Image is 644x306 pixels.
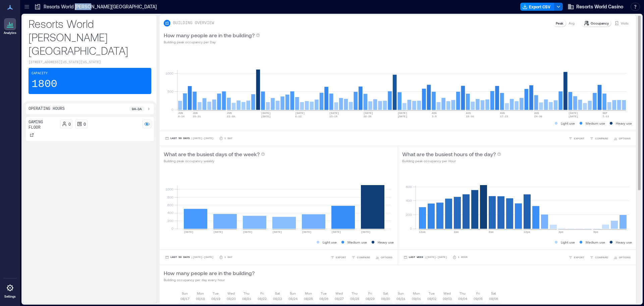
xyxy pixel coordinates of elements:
[165,71,173,75] tspan: 1000
[432,112,437,115] text: AUG
[534,115,542,118] text: 24-30
[489,230,494,233] text: 8am
[474,296,483,301] p: 09/05
[588,135,609,142] button: COMPARE
[569,20,575,26] p: Avg
[586,239,605,245] p: Medium use
[197,291,204,296] p: Mon
[171,107,173,112] tspan: 0
[165,187,173,191] tspan: 1000
[534,112,539,115] text: AUG
[167,89,173,93] tspan: 500
[378,239,394,245] p: Heavy use
[167,203,173,207] tspan: 600
[164,150,260,158] p: What are the busiest days of the week?
[568,115,578,118] text: [DATE]
[290,291,296,296] p: Sun
[29,17,151,57] p: Resorts World [PERSON_NAME][GEOGRAPHIC_DATA]
[595,136,608,140] span: COMPARE
[164,269,255,277] p: How many people are in the building?
[224,255,232,259] p: 1 Day
[329,112,339,115] text: [DATE]
[588,254,609,261] button: COMPARE
[305,291,312,296] p: Mon
[167,219,173,223] tspan: 200
[180,296,190,301] p: 08/17
[443,296,452,301] p: 09/03
[213,230,223,233] text: [DATE]
[574,136,584,140] span: EXPORT
[429,291,435,296] p: Tue
[178,115,184,118] text: 8-14
[227,296,236,301] p: 08/20
[213,291,219,296] p: Tue
[164,254,215,261] button: Last 90 Days |[DATE]-[DATE]
[272,230,282,233] text: [DATE]
[224,136,232,140] p: 1 Day
[364,115,372,118] text: 20-26
[331,230,341,233] text: [DATE]
[619,255,631,259] span: OPTIONS
[350,296,359,301] p: 08/28
[374,254,394,261] button: OPTIONS
[227,112,232,115] text: JUN
[364,112,373,115] text: [DATE]
[357,255,370,259] span: COMPARE
[171,226,173,230] tspan: 0
[402,254,448,261] button: Last Week |[DATE]-[DATE]
[612,254,632,261] button: OPTIONS
[398,291,404,296] p: Sun
[489,296,498,301] p: 09/06
[44,3,157,10] p: Resorts World [PERSON_NAME][GEOGRAPHIC_DATA]
[164,39,260,45] p: Building peak occupancy per Day
[304,296,313,301] p: 08/25
[352,291,358,296] p: Thu
[29,120,57,130] p: Gaming Floor
[612,135,632,142] button: OPTIONS
[586,121,605,126] p: Medium use
[460,291,466,296] p: Thu
[396,296,406,301] p: 08/31
[561,239,575,245] p: Light use
[302,230,312,233] text: [DATE]
[335,291,343,296] p: Wed
[178,112,183,115] text: JUN
[350,254,371,261] button: COMPARE
[520,3,554,11] button: Export CSV
[383,291,388,296] p: Sat
[295,112,305,115] text: [DATE]
[616,121,632,126] p: Heavy use
[323,239,337,245] p: Light use
[132,106,142,112] p: 9a - 3a
[466,115,474,118] text: 10-16
[336,255,346,259] span: EXPORT
[558,230,563,233] text: 4pm
[243,230,253,233] text: [DATE]
[295,115,302,118] text: 6-12
[500,115,508,118] text: 17-23
[402,158,501,164] p: Building peak occupancy per Hour
[261,112,271,115] text: [DATE]
[419,230,425,233] text: 12am
[458,255,468,259] p: 1 Hour
[29,60,151,65] p: [STREET_ADDRESS][US_STATE][US_STATE]
[167,211,173,215] tspan: 400
[576,3,623,10] span: Resorts World Casino
[227,291,235,296] p: Wed
[193,112,198,115] text: JUN
[561,121,575,126] p: Light use
[184,230,194,233] text: [DATE]
[410,226,412,230] tspan: 0
[4,31,16,35] p: Analytics
[164,135,215,142] button: Last 90 Days |[DATE]-[DATE]
[84,121,86,127] p: 0
[595,255,608,259] span: COMPARE
[616,239,632,245] p: Heavy use
[621,20,629,26] p: Visits
[591,20,609,26] p: Occupancy
[458,296,467,301] p: 09/04
[211,296,220,301] p: 08/19
[167,195,173,199] tspan: 800
[524,230,530,233] text: 12pm
[454,230,459,233] text: 4am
